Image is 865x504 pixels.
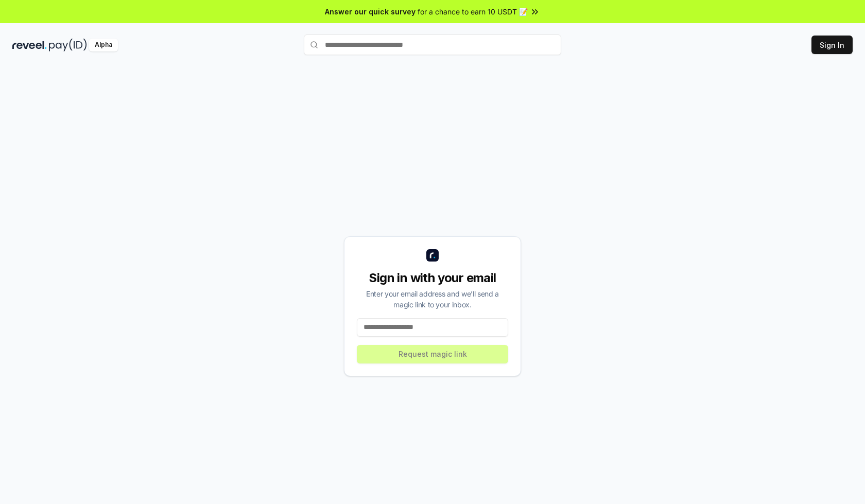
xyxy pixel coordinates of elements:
[357,288,508,310] div: Enter your email address and we’ll send a magic link to your inbox.
[325,6,416,17] span: Answer our quick survey
[89,39,118,51] div: Alpha
[811,36,853,54] button: Sign In
[49,39,87,51] img: pay_id
[418,6,528,17] span: for a chance to earn 10 USDT 📝
[12,39,47,51] img: reveel_dark
[357,270,508,286] div: Sign in with your email
[426,249,439,262] img: logo_small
